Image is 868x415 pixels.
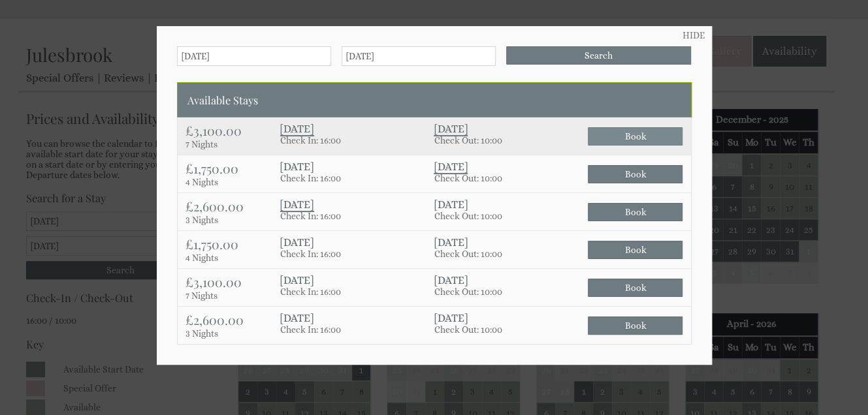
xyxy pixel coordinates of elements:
[588,241,683,259] span: Book
[185,139,280,149] p: 7 Nights
[280,249,341,259] span: Check In: 16:00
[280,161,314,173] span: [DATE]
[683,30,705,40] a: HIDE
[185,122,280,139] h4: £3,100.00
[280,198,314,212] span: [DATE]
[280,173,341,183] span: Check In: 16:00
[342,46,496,66] input: Departure Date (Optional)
[588,316,683,335] span: Book
[178,193,691,231] a: £2,600.00 3 Nights [DATE] Check In: 16:00 [DATE] Check Out: 10:00 Book
[434,198,468,211] span: [DATE]
[178,155,691,193] a: £1,750.00 4 Nights [DATE] Check In: 16:00 [DATE] Check Out: 10:00 Book
[434,324,502,335] span: Check Out: 10:00
[434,135,502,146] span: Check Out: 10:00
[280,236,314,249] span: [DATE]
[434,161,468,174] span: [DATE]
[280,274,314,286] span: [DATE]
[588,279,683,297] span: Book
[185,253,280,263] p: 4 Nights
[185,311,280,328] h4: £2,600.00
[185,198,280,215] h4: £2,600.00
[434,286,502,297] span: Check Out: 10:00
[185,215,280,225] p: 3 Nights
[434,312,468,324] span: [DATE]
[185,273,280,290] h4: £3,100.00
[178,307,691,344] a: £2,600.00 3 Nights [DATE] Check In: 16:00 [DATE] Check Out: 10:00 Book
[280,312,314,324] span: [DATE]
[177,46,331,66] input: Arrival Date
[588,165,683,183] span: Book
[434,211,502,221] span: Check Out: 10:00
[185,160,280,177] h4: £1,750.00
[280,286,341,297] span: Check In: 16:00
[280,123,314,136] span: [DATE]
[434,274,468,286] span: [DATE]
[434,123,468,136] span: [DATE]
[588,203,683,221] span: Book
[178,231,691,269] a: £1,750.00 4 Nights [DATE] Check In: 16:00 [DATE] Check Out: 10:00 Book
[506,46,692,65] input: Search
[178,269,691,307] a: £3,100.00 7 Nights [DATE] Check In: 16:00 [DATE] Check Out: 10:00 Book
[185,290,280,301] p: 7 Nights
[185,177,280,187] p: 4 Nights
[588,127,683,146] span: Book
[187,93,681,107] h3: Available Stays
[280,211,341,221] span: Check In: 16:00
[434,236,468,249] span: [DATE]
[280,324,341,335] span: Check In: 16:00
[178,117,691,155] a: £3,100.00 7 Nights [DATE] Check In: 16:00 [DATE] Check Out: 10:00 Book
[185,328,280,339] p: 3 Nights
[434,173,502,183] span: Check Out: 10:00
[434,249,502,259] span: Check Out: 10:00
[280,135,341,146] span: Check In: 16:00
[185,236,280,253] h4: £1,750.00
